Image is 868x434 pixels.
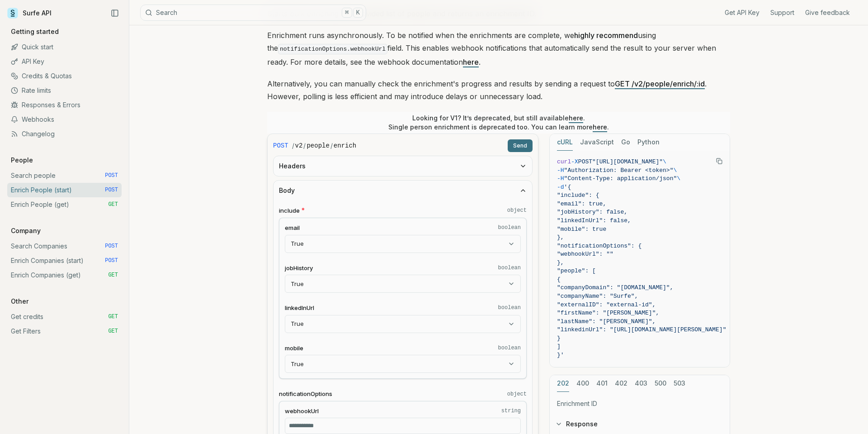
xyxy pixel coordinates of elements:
kbd: ⌘ [342,8,352,18]
kbd: K [353,8,363,18]
span: '{ [564,184,571,191]
span: \ [673,167,677,174]
span: / [303,141,306,150]
button: Copy Text [712,154,726,168]
span: -d [557,184,564,191]
span: "Content-Type: application/json" [564,175,677,182]
button: Go [621,134,630,151]
p: People [7,156,37,165]
a: Rate limits [7,83,122,98]
span: "externalID": "external-id", [557,301,656,308]
a: Enrich Companies (get) GET [7,268,122,282]
button: 401 [596,375,608,392]
span: GET [108,272,118,279]
p: Other [7,297,32,306]
span: "linkedinUrl": "[URL][DOMAIN_NAME][PERSON_NAME]" [557,326,726,333]
span: }, [557,234,564,241]
code: enrich [334,141,356,150]
button: cURL [557,134,573,151]
span: "companyDomain": "[DOMAIN_NAME]", [557,284,673,291]
span: "notificationOptions": { [557,243,642,249]
span: POST [578,158,592,165]
code: object [507,391,527,398]
span: "webhookUrl": "" [557,251,613,258]
span: "companyName": "Surfe", [557,293,638,300]
code: boolean [498,224,521,231]
a: Enrich People (get) GET [7,197,122,212]
span: / [330,141,333,150]
p: Alternatively, you can manually check the enrichment's progress and results by sending a request ... [267,77,730,103]
p: Company [7,226,44,235]
span: -H [557,175,564,182]
button: Send [508,139,533,152]
a: Get Filters GET [7,324,122,339]
a: Webhooks [7,112,122,127]
span: POST [273,141,288,150]
p: Enrichment ID [557,399,722,408]
button: 403 [635,375,647,392]
span: \ [663,158,666,165]
code: boolean [498,264,521,272]
span: "lastName": "[PERSON_NAME]", [557,318,656,325]
span: -X [571,158,578,165]
code: notificationOptions.webhookUrl [278,44,387,54]
span: { [557,276,561,283]
a: GET /v2/people/enrich/:id [615,79,705,88]
code: v2 [295,141,303,150]
span: GET [108,328,118,335]
span: }, [557,259,564,266]
button: Search⌘K [140,5,366,21]
span: POST [105,186,118,194]
span: jobHistory [285,264,313,272]
a: Get credits GET [7,310,122,324]
span: "jobHistory": false, [557,209,627,215]
span: email [285,224,300,232]
a: Quick start [7,40,122,54]
button: Collapse Sidebar [108,6,122,20]
a: here [569,114,583,122]
button: Body [274,181,532,200]
button: JavaScript [580,134,614,151]
span: ] [557,343,561,350]
a: Give feedback [805,8,850,17]
span: include [279,206,300,215]
span: -H [557,167,564,174]
a: Surfe API [7,6,52,20]
strong: highly recommend [574,31,638,40]
a: Enrich Companies (start) POST [7,253,122,268]
a: here [593,123,607,131]
span: } [557,335,561,342]
span: \ [677,175,680,182]
span: webhookUrl [285,407,319,415]
button: Python [637,134,660,151]
code: boolean [498,304,521,311]
a: API Key [7,54,122,69]
span: "mobile": true [557,226,606,233]
button: 402 [615,375,627,392]
span: GET [108,201,118,208]
a: Responses & Errors [7,98,122,112]
span: notificationOptions [279,390,332,398]
span: "linkedInUrl": false, [557,217,631,224]
span: }' [557,352,564,358]
span: linkedInUrl [285,304,314,312]
button: 500 [655,375,666,392]
a: Enrich People (start) POST [7,183,122,197]
span: curl [557,158,571,165]
a: Search Companies POST [7,239,122,253]
code: object [507,207,527,214]
code: people [307,141,329,150]
span: POST [105,243,118,250]
a: Get API Key [725,8,759,17]
span: "include": { [557,192,599,199]
span: "[URL][DOMAIN_NAME]" [592,158,663,165]
span: POST [105,257,118,264]
span: "firstName": "[PERSON_NAME]", [557,310,659,316]
code: boolean [498,344,521,352]
span: "email": true, [557,200,606,207]
a: Credits & Quotas [7,69,122,83]
span: "Authorization: Bearer <token>" [564,167,674,174]
p: Getting started [7,27,62,36]
a: Search people POST [7,168,122,183]
button: 503 [674,375,685,392]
